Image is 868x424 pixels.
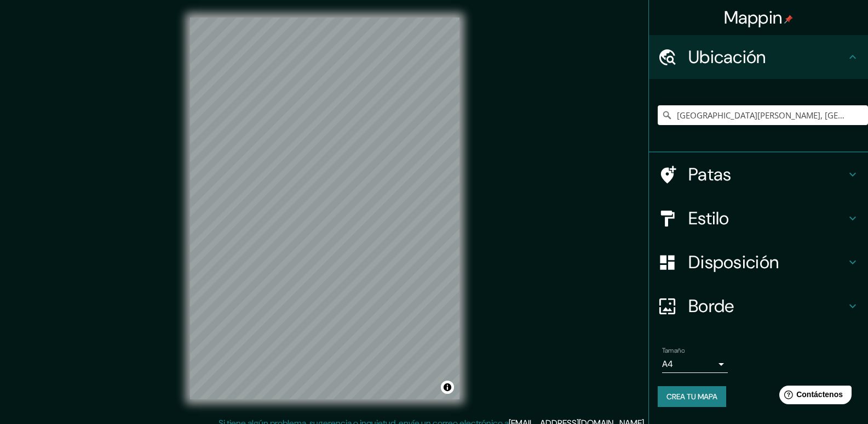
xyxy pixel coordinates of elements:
iframe: Lanzador de widgets de ayuda [771,381,856,412]
font: Disposición [688,251,779,274]
div: A4 [662,355,728,373]
div: Ubicación [649,35,868,79]
font: A4 [662,358,673,370]
button: Activar o desactivar atribución [441,381,454,394]
font: Tamaño [662,346,685,355]
div: Estilo [649,196,868,240]
font: Crea tu mapa [666,392,717,402]
img: pin-icon.png [784,15,793,24]
font: Mappin [724,6,783,29]
font: Borde [688,295,734,318]
font: Estilo [688,207,729,230]
div: Patas [649,152,868,196]
canvas: Mapa [190,18,459,399]
font: Ubicación [688,46,766,69]
font: Patas [688,163,732,186]
input: Elige tu ciudad o zona [658,105,868,125]
div: Borde [649,284,868,328]
div: Disposición [649,240,868,284]
button: Crea tu mapa [658,386,726,407]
